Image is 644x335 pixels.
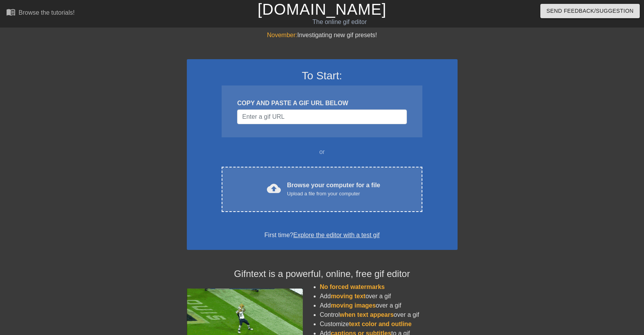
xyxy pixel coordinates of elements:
input: Username [237,109,407,124]
span: when text appears [340,311,394,318]
div: Investigating new gif presets! [187,31,458,40]
span: text color and outline [349,321,412,327]
span: cloud_upload [267,181,281,195]
div: Upload a file from your computer [287,190,380,198]
span: moving images [331,302,376,309]
h3: To Start: [197,69,448,82]
button: Send Feedback/Suggestion [540,4,640,18]
a: Browse the tutorials! [6,7,75,19]
div: The online gif editor [219,17,461,27]
a: Explore the editor with a test gif [293,232,379,238]
h4: Gifntext is a powerful, online, free gif editor [187,268,458,280]
div: Browse your computer for a file [287,181,380,198]
div: First time? [197,231,448,240]
span: November: [267,32,297,38]
div: COPY AND PASTE A GIF URL BELOW [237,99,407,108]
a: [DOMAIN_NAME] [258,1,386,18]
div: Browse the tutorials! [19,9,75,16]
span: moving text [331,293,366,299]
div: or [207,147,437,157]
span: Send Feedback/Suggestion [547,6,634,16]
li: Customize [320,320,458,329]
li: Add over a gif [320,292,458,301]
span: No forced watermarks [320,284,385,290]
li: Add over a gif [320,301,458,310]
span: menu_book [6,7,15,17]
li: Control over a gif [320,310,458,320]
